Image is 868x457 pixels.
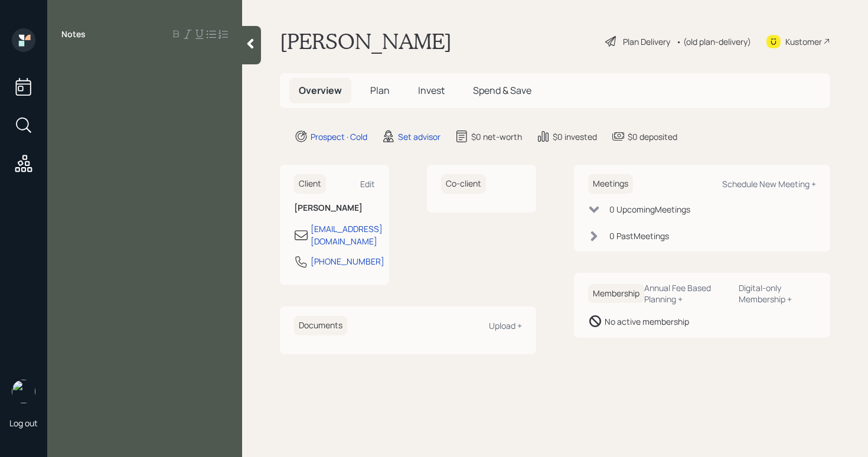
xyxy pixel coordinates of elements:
h6: Client [294,174,326,194]
div: 0 Past Meeting s [609,230,669,242]
div: $0 deposited [628,130,677,143]
div: Plan Delivery [623,35,670,48]
div: [EMAIL_ADDRESS][DOMAIN_NAME] [311,223,383,247]
span: Spend & Save [473,84,531,97]
div: Upload + [489,320,522,331]
div: $0 net-worth [471,130,522,143]
div: • (old plan-delivery) [676,35,751,48]
h6: Co-client [441,174,486,194]
div: $0 invested [553,130,597,143]
span: Invest [418,84,445,97]
h6: Documents [294,316,347,335]
div: Digital-only Membership + [739,282,816,305]
div: Kustomer [785,35,822,48]
h6: Meetings [588,174,633,194]
span: Overview [299,84,342,97]
div: Log out [9,417,38,429]
div: Schedule New Meeting + [722,178,816,190]
h1: [PERSON_NAME] [280,28,452,54]
h6: Membership [588,284,644,303]
h6: [PERSON_NAME] [294,203,375,213]
div: Edit [360,178,375,190]
div: [PHONE_NUMBER] [311,255,384,267]
label: Notes [61,28,86,40]
div: No active membership [605,315,689,328]
span: Plan [370,84,390,97]
img: retirable_logo.png [12,380,35,403]
div: Annual Fee Based Planning + [644,282,729,305]
div: 0 Upcoming Meeting s [609,203,690,216]
div: Set advisor [398,130,440,143]
div: Prospect · Cold [311,130,367,143]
